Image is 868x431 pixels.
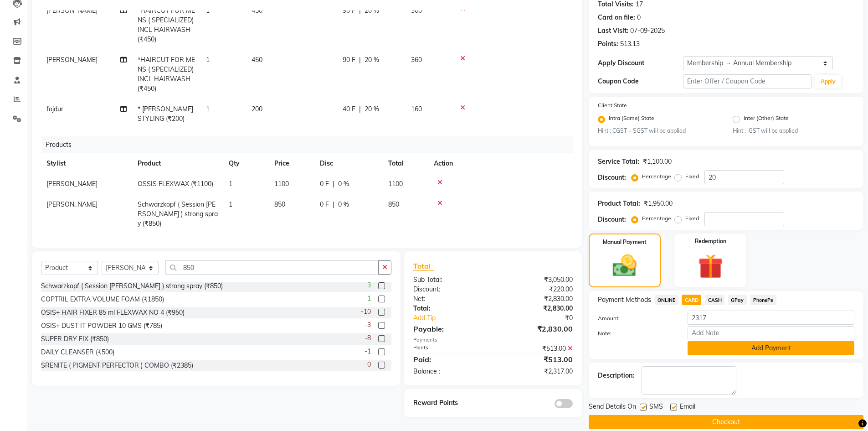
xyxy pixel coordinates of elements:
span: [PERSON_NAME] [46,56,98,64]
div: ₹220.00 [493,285,580,294]
span: PhonePe [750,295,776,305]
div: OSIS+ HAIR FIXER 85 ml FLEXWAX NO 4 (₹950) [41,308,185,317]
div: Coupon Code [598,77,683,86]
span: 850 [388,200,399,208]
label: Inter (Other) State [744,114,789,125]
span: -3 [365,320,371,330]
div: OSIS+ DUST IT POWDER 10 GMS (₹785) [41,321,162,331]
span: 20 % [365,6,379,16]
div: 0 [637,13,641,22]
button: Apply [815,75,841,88]
span: | [333,179,334,189]
th: Price [269,153,314,174]
label: Fixed [685,172,699,181]
div: SUPER DRY FIX (₹850) [41,334,109,344]
div: ₹1,100.00 [643,157,672,166]
label: Client State [598,101,627,109]
span: | [359,104,361,114]
th: Qty [223,153,269,174]
span: 0 % [338,179,349,189]
div: Points [406,344,493,353]
th: Action [428,153,573,174]
div: Product Total: [598,199,640,208]
div: Payments [413,336,572,344]
div: ₹2,317.00 [493,367,580,376]
th: Stylist [41,153,132,174]
span: -8 [365,333,371,343]
span: *HAIRCUT FOR MENS ( SPECIALIZED) INCL HAIRWASH (₹450) [138,56,195,93]
div: Products [42,136,580,153]
div: ₹2,830.00 [493,304,580,313]
label: Manual Payment [603,238,647,246]
th: Total [383,153,428,174]
button: Checkout [589,415,863,429]
span: 200 [252,105,262,113]
span: CARD [682,295,701,305]
div: ₹0 [508,313,580,323]
div: Card on file: [598,13,635,22]
span: 160 [411,105,422,113]
label: Intra (Same) State [609,114,654,125]
div: Schwarzkopf ( Session [PERSON_NAME] ) strong spray (₹850) [41,281,223,291]
label: Percentage [642,214,671,223]
span: [PERSON_NAME] [46,6,98,15]
span: | [359,55,361,65]
span: 1100 [388,180,403,188]
div: Total: [406,304,493,313]
div: DAILY CLEANSER (₹500) [41,348,114,357]
span: 1 [206,56,210,64]
label: Redemption [695,237,726,245]
div: Last Visit: [598,26,628,36]
span: 360 [411,56,422,64]
span: 1 [229,200,232,208]
span: -10 [361,307,371,317]
span: Schwarzkopf ( Session [PERSON_NAME] ) strong spray (₹850) [138,200,218,228]
span: GPay [728,295,747,305]
span: [PERSON_NAME] [46,200,98,208]
div: Balance : [406,367,493,376]
th: Product [132,153,223,174]
span: OSSIS FLEXWAX (₹1100) [138,180,213,188]
span: Send Details On [589,402,636,413]
div: Sub Total: [406,275,493,285]
span: 90 F [343,6,355,16]
span: 3 [367,280,371,290]
div: Apply Discount [598,58,683,68]
div: 513.13 [620,39,640,49]
span: 450 [252,56,262,64]
div: Net: [406,294,493,304]
div: Reward Points [406,398,493,408]
input: Amount [688,311,854,325]
img: _cash.svg [605,252,644,280]
div: ₹2,830.00 [493,323,580,334]
div: SRENITE ( PIGMENT PERFECTOR ) COMBO (₹2385) [41,361,193,370]
div: Discount: [406,285,493,294]
span: 1 [367,294,371,303]
input: Enter Offer / Coupon Code [683,74,812,88]
input: Search or Scan [165,260,379,275]
span: 1100 [274,180,289,188]
div: COPTRIL EXTRA VOLUME FOAM (₹1850) [41,295,164,304]
span: 20 % [365,55,379,65]
div: Discount: [598,173,626,182]
div: ₹513.00 [493,344,580,353]
span: 0 F [320,200,329,209]
span: 0 F [320,179,329,189]
span: 40 F [343,104,355,114]
span: Total [413,261,434,271]
div: Paid: [406,354,493,365]
label: Amount: [591,314,681,322]
span: fojdur [46,105,63,113]
span: 450 [252,6,262,15]
span: 20 % [365,104,379,114]
span: | [359,6,361,16]
div: 07-09-2025 [630,26,665,36]
span: 850 [274,200,285,208]
div: ₹513.00 [493,354,580,365]
label: Note: [591,329,681,338]
span: SMS [649,402,663,413]
small: Hint : IGST will be applied [733,127,854,135]
a: Add Tip [406,313,507,323]
div: ₹1,950.00 [644,199,673,208]
th: Disc [314,153,383,174]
